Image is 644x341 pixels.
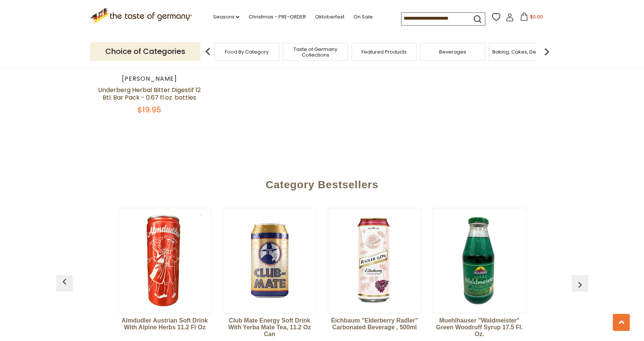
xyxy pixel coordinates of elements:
[315,13,344,21] a: Oktoberfest
[328,214,421,307] img: Eichbaum
[118,317,212,340] a: Almdudler Austrian Soft Drink with Alpine Herbs 11.2 fl oz
[361,49,407,55] a: Featured Products
[213,13,239,21] a: Seasons
[515,12,547,24] button: $0.00
[248,13,306,21] a: Christmas - PRE-ORDER
[223,214,316,307] img: Club Mate Energy Soft Drink with Yerba Mate Tea, 11.2 oz can
[58,276,71,288] img: previous arrow
[539,44,554,59] img: next arrow
[530,14,543,20] span: $0.00
[433,317,526,340] a: Muehlhauser "Waldmeister" Green Woodruff Syrup 17.5 fl. oz.
[353,13,372,21] a: On Sale
[96,75,203,83] div: [PERSON_NAME]
[137,104,161,115] span: $19.95
[492,49,551,55] a: Baking, Cakes, Desserts
[439,49,466,55] a: Beverages
[574,279,586,291] img: previous arrow
[60,167,584,198] div: Category Bestsellers
[285,46,346,58] a: Taste of Germany Collections
[118,214,211,307] img: Almdudler Austrian Soft Drink with Alpine Herbs 11.2 fl oz
[200,44,215,59] img: previous arrow
[433,214,526,307] img: Muehlhauser
[225,49,269,55] a: Food By Category
[223,317,317,340] a: Club Mate Energy Soft Drink with Yerba Mate Tea, 11.2 oz can
[90,42,200,61] p: Choice of Categories
[98,86,201,102] a: Underberg Herbal Bitter Digestif 12 Btl. Bar Pack - 0.67 fl oz. bottles
[328,317,421,340] a: Eichbaum "Elderberry Radler" Carbonated Beverage , 500ml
